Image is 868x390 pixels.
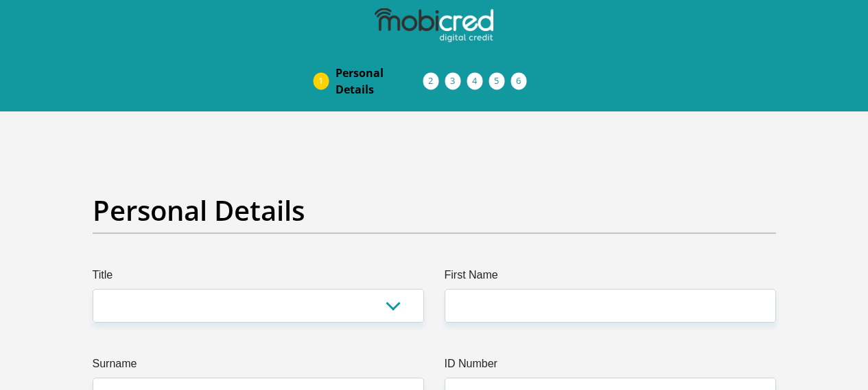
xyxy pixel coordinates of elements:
[93,356,424,378] label: Surname
[336,65,423,98] span: Personal Details
[445,289,776,323] input: First Name
[375,8,493,43] img: mobicred logo
[445,356,776,378] label: ID Number
[93,267,424,289] label: Title
[93,194,776,227] h2: Personal Details
[325,59,434,103] a: PersonalDetails
[445,267,776,289] label: First Name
